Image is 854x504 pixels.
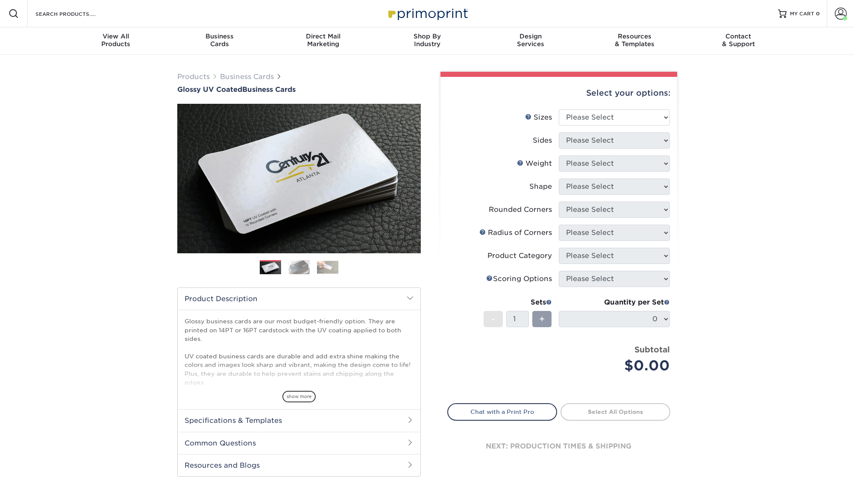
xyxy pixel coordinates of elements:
[375,32,479,48] div: Industry
[64,32,168,40] span: View All
[517,158,552,169] div: Weight
[484,297,552,308] div: Sets
[479,228,552,238] div: Radius of Corners
[317,261,338,274] img: Business Cards 03
[816,11,820,17] span: 0
[220,73,274,81] a: Business Cards
[167,32,271,48] div: Cards
[583,27,687,55] a: Resources& Templates
[583,32,687,48] div: & Templates
[177,85,421,94] h1: Business Cards
[583,32,687,40] span: Resources
[529,182,552,192] div: Shape
[271,27,375,55] a: Direct MailMarketing
[375,27,479,55] a: Shop ByIndustry
[167,27,271,55] a: BusinessCards
[64,27,168,55] a: View AllProducts
[282,391,316,402] span: show more
[489,205,552,215] div: Rounded Corners
[260,257,281,278] img: Business Cards 01
[634,345,670,354] strong: Subtotal
[486,274,552,284] div: Scoring Options
[35,9,118,19] input: SEARCH PRODUCTS.....
[447,403,557,420] a: Chat with a Print Pro
[271,32,375,40] span: Direct Mail
[447,421,670,472] div: next: production times & shipping
[178,288,420,310] h2: Product Description
[167,32,271,40] span: Business
[561,403,670,420] a: Select All Options
[479,32,583,48] div: Services
[479,32,583,40] span: Design
[687,32,790,48] div: & Support
[177,57,421,300] img: Glossy UV Coated 01
[384,4,470,23] img: Primoprint
[539,313,545,325] span: +
[375,32,479,40] span: Shop By
[177,85,421,94] a: Glossy UV CoatedBusiness Cards
[559,297,670,308] div: Quantity per Set
[178,409,420,431] h2: Specifications & Templates
[487,251,552,261] div: Product Category
[178,454,420,476] h2: Resources and Blogs
[177,85,242,94] span: Glossy UV Coated
[491,313,495,325] span: -
[687,27,790,55] a: Contact& Support
[271,32,375,48] div: Marketing
[447,77,670,109] div: Select your options:
[479,27,583,55] a: DesignServices
[790,10,814,18] span: MY CART
[565,355,670,376] div: $0.00
[64,32,168,48] div: Products
[178,432,420,454] h2: Common Questions
[525,112,552,123] div: Sizes
[177,73,210,81] a: Products
[533,135,552,146] div: Sides
[288,260,310,275] img: Business Cards 02
[185,317,414,430] p: Glossy business cards are our most budget-friendly option. They are printed on 14PT or 16PT cards...
[687,32,790,40] span: Contact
